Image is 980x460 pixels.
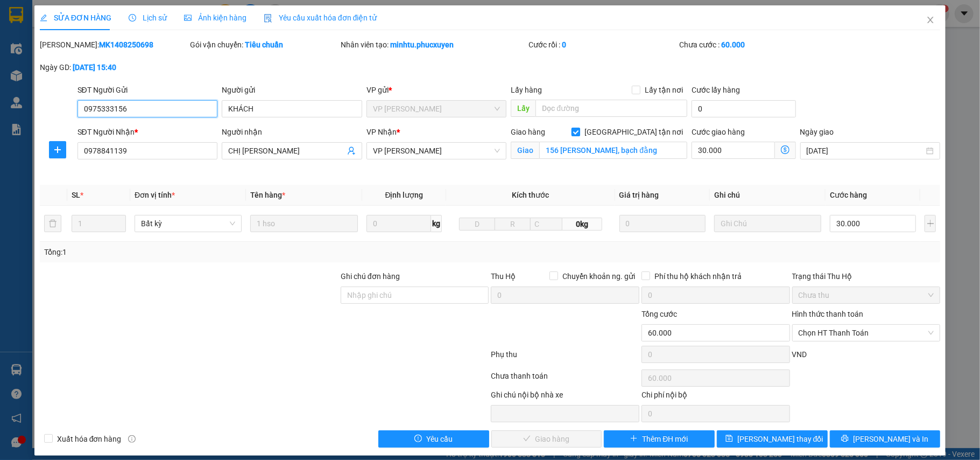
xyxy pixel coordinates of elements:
[44,246,379,258] div: Tổng: 1
[49,141,66,158] button: plus
[692,86,740,94] label: Cước lấy hàng
[915,5,946,36] button: Close
[347,147,356,155] span: user-add
[692,128,745,136] label: Cước giao hàng
[44,215,61,232] button: delete
[619,215,706,232] input: 0
[40,14,47,22] span: edit
[558,270,639,282] span: Chuyển khoản ng. gửi
[714,215,821,232] input: Ghi Chú
[528,39,677,51] div: Cước rồi :
[77,126,218,138] div: SĐT Người Nhận
[925,215,936,232] button: plus
[53,433,126,445] span: Xuất hóa đơn hàng
[580,126,687,138] span: [GEOGRAPHIC_DATA] tận nơi
[490,370,640,389] div: Chưa thanh toán
[426,433,453,445] span: Yêu cầu
[641,389,790,405] div: Chi phí nội bộ
[459,218,495,231] input: D
[222,84,362,96] div: Người gửi
[10,41,113,60] strong: 024 3236 3236 -
[16,5,106,29] strong: Công ty TNHH Phúc Xuyên
[128,435,136,443] span: info-circle
[491,430,602,448] button: checkGiao hàng
[530,218,562,231] input: C
[679,39,828,51] div: Chưa cước :
[511,86,542,94] span: Lấy hàng
[799,287,934,303] span: Chưa thu
[414,435,422,443] span: exclamation-circle
[512,191,549,199] span: Kích thước
[491,389,639,405] div: Ghi chú nội bộ nhà xe
[692,100,795,117] input: Cước lấy hàng
[619,191,659,199] span: Giá trị hàng
[710,185,826,206] th: Ghi chú
[640,84,687,96] span: Lấy tận nơi
[40,13,111,22] span: SỬA ĐƠN HÀNG
[99,40,153,49] b: MK1408250698
[539,142,687,159] input: Giao tận nơi
[511,128,545,136] span: Giao hàng
[77,84,218,96] div: SĐT Người Gửi
[491,272,516,281] span: Thu Hộ
[792,270,941,282] div: Trạng thái Thu Hộ
[511,100,535,117] span: Lấy
[341,272,400,281] label: Ghi chú đơn hàng
[390,40,454,49] b: minhtu.phucxuyen
[250,191,285,199] span: Tên hàng
[141,215,235,232] span: Bất kỳ
[72,191,80,199] span: SL
[830,430,941,448] button: printer[PERSON_NAME] và In
[385,191,424,199] span: Định lượng
[264,13,377,22] span: Yêu cầu xuất hóa đơn điện tử
[737,433,823,445] span: [PERSON_NAME] thay đổi
[792,350,807,359] span: VND
[27,51,112,69] strong: 0888 827 827 - 0848 827 827
[378,430,489,448] button: exclamation-circleYêu cầu
[604,430,715,448] button: plusThêm ĐH mới
[341,287,489,304] input: Ghi chú đơn hàng
[926,16,935,24] span: close
[807,145,925,157] input: Ngày giao
[692,142,774,159] input: Cước giao hàng
[562,218,602,231] span: 0kg
[630,435,638,443] span: plus
[366,84,507,96] div: VP gửi
[792,310,864,318] label: Hình thức thanh toán
[642,433,688,445] span: Thêm ĐH mới
[341,39,526,51] div: Nhân viên tạo:
[853,433,928,445] span: [PERSON_NAME] và In
[40,61,188,73] div: Ngày GD:
[641,310,677,318] span: Tổng cước
[490,349,640,367] div: Phụ thu
[250,215,357,232] input: VD: Bàn, Ghế
[264,14,272,23] img: icon
[799,325,934,341] span: Chọn HT Thanh Toán
[431,215,442,232] span: kg
[717,430,828,448] button: save[PERSON_NAME] thay đổi
[129,13,167,22] span: Lịch sử
[535,100,687,117] input: Dọc đường
[129,14,136,22] span: clock-circle
[184,13,246,22] span: Ảnh kiện hàng
[222,126,362,138] div: Người nhận
[135,191,175,199] span: Đơn vị tính
[721,40,745,49] b: 60.000
[800,128,834,136] label: Ngày giao
[841,435,849,443] span: printer
[184,14,192,22] span: picture
[650,270,746,282] span: Phí thu hộ khách nhận trả
[830,191,867,199] span: Cước hàng
[562,40,566,49] b: 0
[781,145,789,154] span: dollar-circle
[10,31,113,69] span: Gửi hàng [GEOGRAPHIC_DATA]: Hotline:
[15,72,108,101] span: Gửi hàng Hạ Long: Hotline:
[373,143,500,159] span: VP Loong Toòng
[40,39,188,51] div: [PERSON_NAME]:
[511,142,539,159] span: Giao
[73,63,116,72] b: [DATE] 15:40
[373,101,500,117] span: VP Minh Khai
[725,435,733,443] span: save
[245,40,283,49] b: Tiêu chuẩn
[190,39,339,51] div: Gói vận chuyển:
